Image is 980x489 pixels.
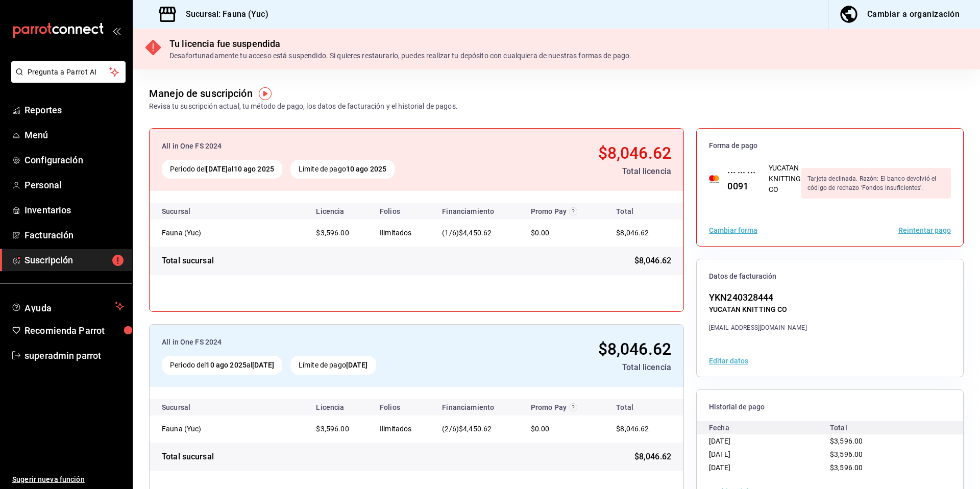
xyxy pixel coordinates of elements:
div: Cambiar a organización [867,7,960,21]
svg: Recibe un descuento en el costo de tu membresía al cubrir 80% de tus transacciones realizadas con... [569,403,577,411]
span: $0.00 [531,425,550,433]
strong: [DATE] [346,361,368,369]
div: (2/6) [442,424,514,434]
span: $8,046.62 [616,425,649,433]
div: Promo Pay [531,207,596,215]
span: $8,046.62 [634,451,671,463]
span: $3,596.00 [830,463,863,472]
th: Licencia [308,399,372,415]
span: $8,046.62 [634,255,671,267]
button: Editar datos [709,357,748,364]
div: Tu licencia fue suspendida [169,37,631,51]
div: Tarjeta declinada. Razón: El banco devolvió el código de rechazo 'Fondos insuficientes'. [801,168,951,199]
th: Licencia [308,203,372,219]
strong: 10 ago 2025 [234,165,274,173]
span: Ayuda [24,300,111,312]
span: $8,046.62 [616,229,649,237]
span: Recomienda Parrot [24,324,124,337]
th: Folios [372,203,434,219]
div: YKN240328444 [709,290,807,304]
span: $3,596.00 [316,425,349,433]
span: Configuración [24,153,124,167]
span: Facturación [24,228,124,242]
button: Cambiar forma [709,227,757,234]
span: Inventarios [24,203,124,217]
div: Fauna (Yuc) [162,228,264,238]
img: Tooltip marker [259,87,272,100]
th: Total [604,203,683,219]
span: Reportes [24,103,124,117]
span: Pregunta a Parrot AI [28,67,110,78]
div: Fecha [709,421,830,434]
span: Suscripción [24,253,124,267]
span: $0.00 [531,229,550,237]
div: [DATE] [709,434,830,448]
div: Sucursal [162,207,218,215]
span: $3,596.00 [830,450,863,458]
div: Revisa tu suscripción actual, tu método de pago, los datos de facturación y el historial de pagos. [149,101,458,112]
span: superadmin parrot [24,349,124,362]
button: Pregunta a Parrot AI [11,61,126,83]
div: Fauna (Yuc) [162,424,264,434]
span: Historial de pago [709,402,951,412]
div: Periodo del al [162,160,282,179]
div: YUCATAN KNITTING CO [769,163,802,195]
div: (1/6) [442,228,514,238]
div: All in One FS 2024 [162,337,483,348]
span: Forma de pago [709,141,951,151]
span: $3,596.00 [830,437,863,445]
div: YUCATAN KNITTING CO [709,304,807,315]
strong: 10 ago 2025 [346,165,386,173]
span: $8,046.62 [598,339,671,359]
div: [EMAIL_ADDRESS][DOMAIN_NAME] [709,323,807,332]
strong: 10 ago 2025 [206,361,246,369]
div: Límite de pago [290,160,395,179]
button: open_drawer_menu [112,27,120,35]
span: $8,046.62 [598,143,671,163]
div: Total licencia [491,361,671,374]
button: Reintentar pago [898,227,951,234]
div: Límite de pago [290,356,376,375]
div: Total sucursal [162,451,214,463]
div: Promo Pay [531,403,596,411]
div: Desafortunadamente tu acceso está suspendido. Si quieres restaurarlo, puedes realizar tu depósito... [169,51,631,61]
div: [DATE] [709,461,830,474]
span: $3,596.00 [316,229,349,237]
span: Datos de facturación [709,272,951,281]
div: Manejo de suscripción [149,86,253,101]
div: Total sucursal [162,255,214,267]
div: Total licencia [501,165,671,178]
h3: Sucursal: Fauna (Yuc) [178,8,268,20]
strong: [DATE] [252,361,274,369]
th: Folios [372,399,434,415]
div: All in One FS 2024 [162,141,493,152]
div: Sucursal [162,403,218,411]
div: Total [830,421,951,434]
svg: Recibe un descuento en el costo de tu membresía al cubrir 80% de tus transacciones realizadas con... [569,207,577,215]
strong: [DATE] [206,165,228,173]
td: Ilimitados [372,219,434,247]
span: Menú [24,128,124,142]
th: Total [604,399,683,415]
a: Pregunta a Parrot AI [7,74,126,85]
th: Financiamiento [434,203,522,219]
span: $4,450.62 [459,425,492,433]
span: Personal [24,178,124,192]
th: Financiamiento [434,399,522,415]
div: Periodo del al [162,356,282,375]
span: Sugerir nueva función [12,474,124,485]
span: $4,450.62 [459,229,492,237]
div: ··· ··· ··· 0091 [719,165,756,193]
td: Ilimitados [372,415,434,443]
div: [DATE] [709,448,830,461]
